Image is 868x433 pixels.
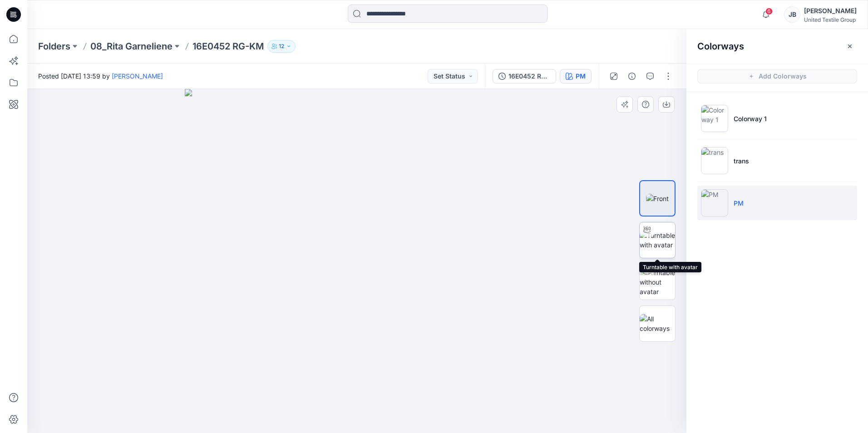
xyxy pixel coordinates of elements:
[267,40,296,53] button: 12
[560,69,592,84] button: PM
[701,189,728,216] img: PM
[804,5,857,16] div: [PERSON_NAME]
[804,16,857,23] div: United Textile Group
[701,105,728,132] img: Colorway 1
[784,6,800,23] div: JB
[112,72,163,80] a: [PERSON_NAME]
[734,114,767,123] p: Colorway 1
[646,194,669,203] img: Front
[90,40,173,53] a: 08_Rita Garneliene
[279,41,284,51] p: 12
[640,268,675,296] img: Turntable without avatar
[185,89,529,433] img: eyJhbGciOiJIUzI1NiIsImtpZCI6IjAiLCJzbHQiOiJzZXMiLCJ0eXAiOiJKV1QifQ.eyJkYXRhIjp7InR5cGUiOiJzdG9yYW...
[576,71,586,81] div: PM
[734,198,744,208] p: PM
[38,71,163,81] span: Posted [DATE] 13:59 by
[640,231,675,250] img: Turntable with avatar
[765,8,773,15] span: 6
[734,156,749,166] p: trans
[38,40,70,53] a: Folders
[697,41,744,52] h2: Colorways
[508,71,550,81] div: 16E0452 RG-KM
[625,69,639,84] button: Details
[493,69,556,84] button: 16E0452 RG-KM
[640,314,675,333] img: All colorways
[701,147,728,174] img: trans
[192,40,264,53] p: 16E0452 RG-KM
